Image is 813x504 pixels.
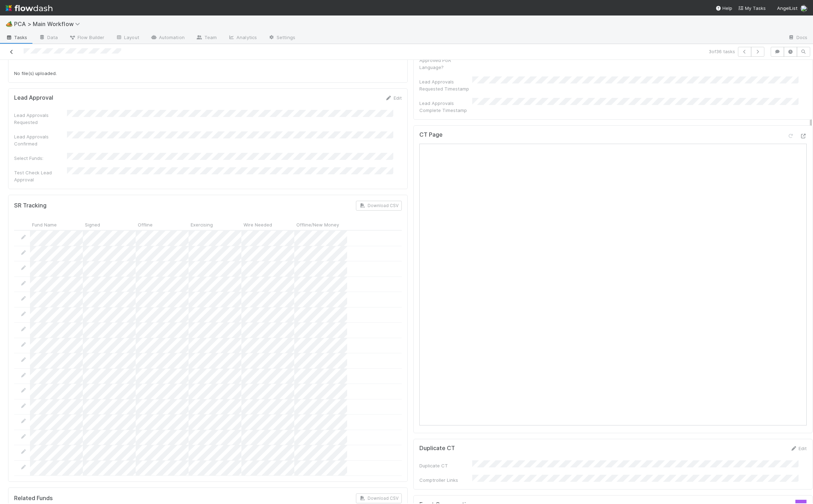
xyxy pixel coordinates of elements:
[419,131,443,138] h5: CT Page
[14,495,53,502] h5: Related Funds
[419,462,472,469] div: Duplicate CT
[69,34,104,41] span: Flow Builder
[241,219,294,230] div: Wire Needed
[385,95,402,101] a: Edit
[33,32,63,44] a: Data
[777,5,797,11] span: AngelList
[790,446,807,451] a: Edit
[294,219,347,230] div: Offline/New Money
[419,477,472,484] div: Comptroller Links
[30,219,83,230] div: Fund Name
[6,21,13,27] span: 🏕️
[263,32,301,44] a: Settings
[356,493,402,503] button: Download CSV
[738,5,766,11] span: My Tasks
[110,32,145,44] a: Layout
[356,201,402,211] button: Download CSV
[63,32,110,44] a: Flow Builder
[419,100,472,114] div: Lead Approvals Complete Timestamp
[419,78,472,92] div: Lead Approvals Requested Timestamp
[738,5,766,12] a: My Tasks
[136,219,189,230] div: Offline
[83,219,136,230] div: Signed
[14,202,47,209] h5: SR Tracking
[189,219,241,230] div: Exercising
[782,32,813,44] a: Docs
[14,94,53,101] h5: Lead Approval
[14,55,402,77] div: No file(s) uploaded.
[14,169,67,183] div: Test Check Lead Approval
[14,20,84,27] span: PCA > Main Workflow
[709,48,735,55] span: 3 of 36 tasks
[14,133,67,147] div: Lead Approvals Confirmed
[14,112,67,126] div: Lead Approvals Requested
[6,34,27,41] span: Tasks
[715,5,732,12] div: Help
[14,155,67,162] div: Select Funds:
[190,32,222,44] a: Team
[145,32,190,44] a: Automation
[222,32,263,44] a: Analytics
[419,445,455,452] h5: Duplicate CT
[6,2,53,14] img: logo-inverted-e16ddd16eac7371096b0.svg
[800,5,807,12] img: avatar_1c530150-f9f0-4fb8-9f5d-006d570d4582.png
[419,50,472,71] div: Global Portfolio Approved PoA Language?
